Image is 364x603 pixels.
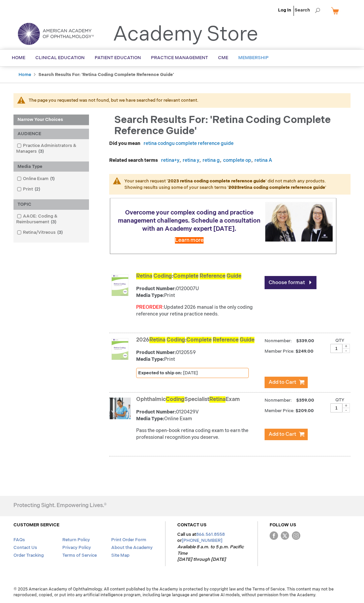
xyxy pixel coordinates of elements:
[136,304,164,310] font: PREORDER:
[136,304,261,318] p: Updated 2026 manual is the only coding reference your retina practice needs.
[136,350,176,355] strong: Product Number:
[296,408,315,413] span: $209.00
[173,273,199,279] span: Complete
[114,114,331,137] span: Search results for: 'retina coding complete reference guide'
[238,55,269,60] span: Membership
[95,55,141,60] span: Patient Education
[295,3,320,17] span: Search
[330,344,342,353] input: Qty
[13,161,89,172] div: Media Type
[29,97,344,104] div: The page you requested was not found, but we have searched for relevant content.
[295,398,315,403] span: $359.00
[136,427,261,441] p: Pass the open-book retina coding exam to earn the professional recognition you deserve.
[269,379,296,385] span: Add to Cart
[265,396,292,405] strong: Nonmember:
[111,553,129,558] a: Site Map
[49,219,58,225] span: 3
[278,7,291,13] a: Log In
[109,174,351,195] p: Your search request ' ' did not match any products. Showing results using some of your search ter...
[13,537,25,543] a: FAQs
[13,503,107,509] h4: Protecting Sight. Empowering Lives.®
[270,531,278,540] img: Facebook
[265,202,333,242] img: Schedule a consultation with an Academy expert today
[229,185,325,190] strong: retina coding complete reference guide
[269,431,296,437] span: Add to Cart
[49,176,56,181] span: 1
[153,273,172,279] span: Coding
[136,273,152,279] span: Retina
[15,176,57,182] a: Online Exam1
[335,338,344,343] label: Qty
[111,545,153,550] a: About the Academy
[13,199,89,210] div: TOPIC
[15,213,87,225] a: AAOE: Coding & Reimbursement3
[166,396,184,403] span: Coding
[295,338,315,344] span: $339.00
[136,273,241,279] a: Retina Coding:Complete Reference Guide
[15,186,43,193] a: Print2
[136,285,261,299] div: 0120007U Print
[136,337,254,343] a: 2026Retina Coding:Complete Reference Guide
[265,377,308,388] button: Add to Cart
[177,531,246,563] p: Call us at or
[109,338,131,360] img: 2026 Retina Coding: Complete Reference Guide
[13,115,89,125] strong: Narrow Your Choices
[136,409,261,422] div: 0120429V Online Exam
[196,532,225,537] a: 866.561.8558
[151,55,208,60] span: Practice Management
[177,522,207,528] a: CONTACT US
[168,178,266,184] strong: 2023 retina coding complete reference guide
[13,129,89,139] div: AUDIENCE
[270,522,296,528] a: FOLLOW US
[175,237,204,244] a: Learn more
[136,293,164,298] strong: Media Type:
[183,157,199,163] a: retina y
[15,229,65,236] a: Retina/Vitreous3
[161,157,179,163] a: retina+y
[13,553,44,558] a: Order Tracking
[136,416,164,422] strong: Media Type:
[166,337,185,343] span: Coding
[213,337,239,343] span: Reference
[265,408,295,413] strong: Member Price:
[136,286,176,292] strong: Product Number:
[136,409,176,415] strong: Product Number:
[203,157,220,163] a: retina g
[13,522,59,528] a: CUSTOMER SERVICE
[15,143,87,155] a: Practice Administrators & Managers3
[136,356,164,362] strong: Media Type:
[265,337,292,345] strong: Nonmember:
[37,149,45,154] span: 3
[223,157,251,163] a: complete op
[109,140,140,147] dt: Did you mean
[62,553,97,558] a: Terms of Service
[144,141,234,146] a: retina codngu complete reference guide
[111,537,146,543] a: Print Order Form
[335,397,344,403] label: Qty
[38,72,174,77] strong: Search results for: 'retina coding complete reference guide'
[281,531,289,540] img: Twitter
[56,230,64,235] span: 3
[209,396,225,403] span: Retina
[62,545,91,550] a: Privacy Policy
[177,544,244,562] em: Available 8 a.m. to 5 p.m. Pacific Time [DATE] through [DATE]
[149,337,165,343] span: Retina
[218,55,228,60] span: CME
[265,276,316,289] a: Choose format
[109,274,131,296] img: Retina Coding: Complete Reference Guide
[33,186,42,192] span: 2
[182,538,222,543] a: [PHONE_NUMBER]
[265,349,295,354] strong: Member Price:
[118,209,261,232] span: Overcome your complex coding and practice management challenges. Schedule a consultation with an ...
[35,55,85,60] span: Clinical Education
[138,370,182,376] strong: Expected to ship on:
[19,72,31,77] a: Home
[254,157,272,163] a: retina A
[186,337,212,343] span: Complete
[109,398,131,419] img: Ophthalmic Coding Specialist Retina Exam
[62,537,90,543] a: Return Policy
[113,22,258,47] a: Academy Store
[292,531,300,540] img: instagram
[109,157,158,164] dt: Related search terms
